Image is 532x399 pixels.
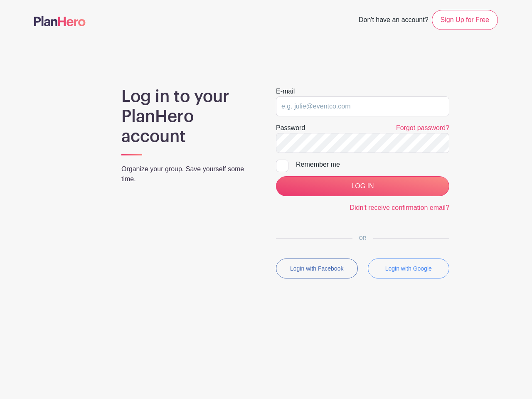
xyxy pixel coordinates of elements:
input: LOG IN [276,176,449,196]
div: Remember me [296,160,449,170]
a: Sign Up for Free [432,10,498,30]
a: Didn't receive confirmation email? [350,204,449,211]
a: Forgot password? [396,124,449,131]
input: e.g. julie@eventco.com [276,96,449,116]
h1: Log in to your PlanHero account [121,86,256,146]
small: Login with Facebook [290,265,343,272]
span: OR [352,235,373,241]
button: Login with Google [368,259,450,278]
p: Organize your group. Save yourself some time. [121,164,256,184]
label: E-mail [276,86,295,96]
button: Login with Facebook [276,259,358,278]
small: Login with Google [385,265,432,272]
label: Password [276,123,305,133]
img: logo-507f7623f17ff9eddc593b1ce0a138ce2505c220e1c5a4e2b4648c50719b7d32.svg [34,16,86,26]
span: Don't have an account? [359,12,429,30]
